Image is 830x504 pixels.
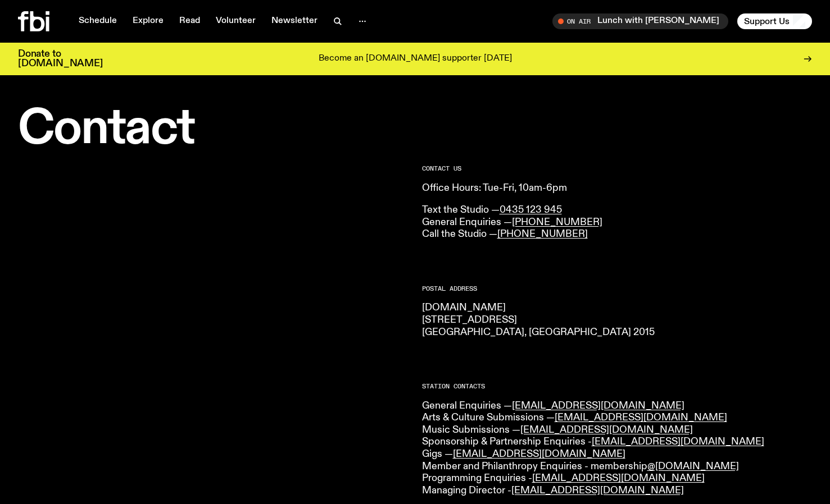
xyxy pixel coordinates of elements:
[72,13,124,29] a: Schedule
[592,437,764,447] a: [EMAIL_ADDRESS][DOMAIN_NAME]
[422,302,813,338] p: [DOMAIN_NAME] [STREET_ADDRESS] [GEOGRAPHIC_DATA], [GEOGRAPHIC_DATA] 2015
[265,13,324,29] a: Newsletter
[532,473,705,483] a: [EMAIL_ADDRESS][DOMAIN_NAME]
[422,182,813,195] p: Office Hours: Tue-Fri, 10am-6pm
[512,217,602,227] a: [PHONE_NUMBER]
[555,413,727,423] a: [EMAIL_ADDRESS][DOMAIN_NAME]
[500,205,562,215] a: 0435 123 945
[453,449,625,459] a: [EMAIL_ADDRESS][DOMAIN_NAME]
[18,107,409,152] h1: Contact
[744,16,790,26] span: Support Us
[422,286,813,292] h2: Postal Address
[422,166,813,172] h2: CONTACT US
[422,204,813,241] p: Text the Studio — General Enquiries — Call the Studio —
[126,13,170,29] a: Explore
[737,13,812,29] button: Support Us
[18,49,103,68] h3: Donate to [DOMAIN_NAME]
[497,229,588,239] a: [PHONE_NUMBER]
[511,485,684,496] a: [EMAIL_ADDRESS][DOMAIN_NAME]
[173,13,207,29] a: Read
[422,383,813,390] h2: Station Contacts
[552,13,728,29] button: On AirLunch with [PERSON_NAME]
[319,54,512,64] p: Become an [DOMAIN_NAME] supporter [DATE]
[512,401,684,411] a: [EMAIL_ADDRESS][DOMAIN_NAME]
[209,13,262,29] a: Volunteer
[520,425,693,435] a: [EMAIL_ADDRESS][DOMAIN_NAME]
[647,461,739,471] a: @[DOMAIN_NAME]
[422,400,813,497] p: General Enquiries — Arts & Culture Submissions — Music Submissions — Sponsorship & Partnership En...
